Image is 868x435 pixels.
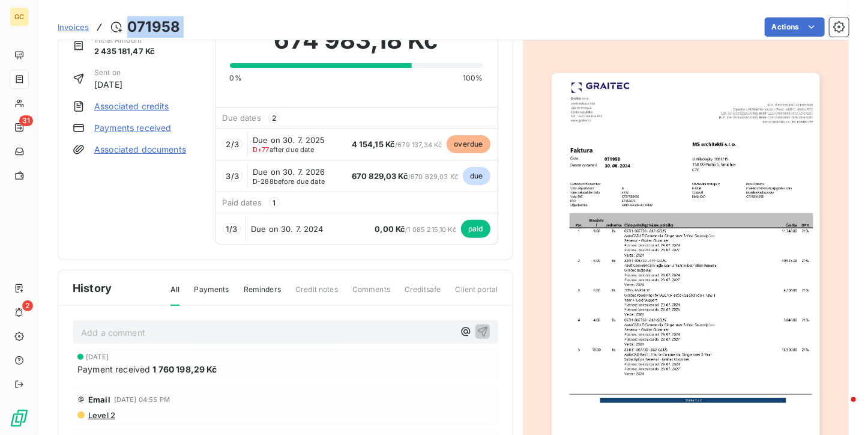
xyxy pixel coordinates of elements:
[253,145,270,154] span: D+77
[88,395,110,404] span: Email
[253,135,325,145] span: Due on 30. 7. 2025
[114,396,170,403] span: [DATE] 04:55 PM
[447,135,490,153] span: overdue
[461,220,490,238] span: paid
[10,7,29,26] div: GC
[194,284,229,305] span: Payments
[765,17,825,37] button: Actions
[352,171,408,181] span: 670 829,03 Kč
[456,284,498,305] span: Client portal
[274,22,439,58] span: 674 983,18 Kč
[463,167,490,185] span: due
[244,284,281,305] span: Reminders
[19,115,33,126] span: 31
[58,21,89,33] a: Invoices
[73,280,112,296] span: History
[77,363,150,376] span: Payment received
[127,16,180,38] h3: 071958
[405,284,441,305] span: Creditsafe
[352,172,458,181] span: / 670 829,03 Kč
[223,198,262,207] span: Paid dates
[94,122,172,134] a: Payments received
[253,177,274,186] span: D-288
[827,394,856,423] iframe: Intercom live chat
[152,363,217,376] span: 1 760 198,29 Kč
[375,225,456,234] span: / 1 085 215,10 Kč
[352,284,390,305] span: Comments
[352,139,396,149] span: 4 154,15 Kč
[22,300,33,311] span: 2
[223,113,261,123] span: Due dates
[269,197,280,208] span: 1
[94,46,155,58] span: 2 435 181,47 Kč
[226,171,239,181] span: 3 / 3
[352,141,442,149] span: / 679 137,34 Kč
[86,353,109,360] span: [DATE]
[94,78,122,91] span: [DATE]
[226,224,237,234] span: 1 / 3
[253,167,325,177] span: Due on 30. 7. 2026
[87,410,115,420] span: Level 2
[94,35,155,46] span: Initial Amount
[295,284,338,305] span: Credit notes
[375,224,405,234] span: 0,00 Kč
[268,112,280,123] span: 2
[94,144,186,156] a: Associated documents
[253,178,325,185] span: before due date
[58,22,89,32] span: Invoices
[94,67,122,78] span: Sent on
[94,100,169,112] a: Associated credits
[170,284,179,306] span: All
[10,409,29,428] img: Logo LeanPay
[253,146,315,153] span: after due date
[230,73,242,84] span: 0%
[226,139,239,149] span: 2 / 3
[463,73,483,84] span: 100%
[251,224,324,234] span: Due on 30. 7. 2024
